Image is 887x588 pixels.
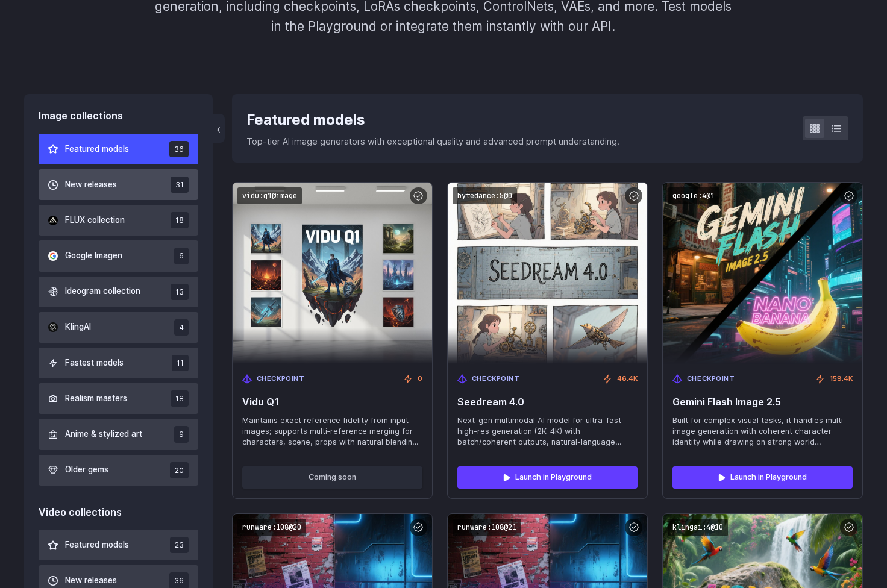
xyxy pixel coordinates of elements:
[174,426,189,442] span: 9
[213,114,225,143] button: ‹
[39,169,198,200] button: New releases 31
[65,539,129,552] span: Featured models
[170,462,189,478] span: 20
[457,415,638,448] span: Next-gen multimodal AI model for ultra-fast high-res generation (2K–4K) with batch/coherent outpu...
[171,177,189,193] span: 31
[65,143,129,156] span: Featured models
[233,183,432,364] img: Vidu Q1
[39,383,198,414] button: Realism masters 18
[830,374,853,384] span: 159.4K
[246,134,619,148] p: Top-tier AI image generators with exceptional quality and advanced prompt understanding.
[65,214,125,227] span: FLUX collection
[39,530,198,560] button: Featured models 23
[39,108,198,124] div: Image collections
[65,428,142,441] span: Anime & stylized art
[242,396,422,408] span: Vidu Q1
[39,419,198,449] button: Anime & stylized art 9
[39,505,198,521] div: Video collections
[39,277,198,307] button: Ideogram collection 13
[453,187,517,205] code: bytedance:5@0
[65,357,124,370] span: Fastest models
[672,396,853,408] span: Gemini Flash Image 2.5
[39,205,198,236] button: FLUX collection 18
[170,537,189,553] span: 23
[172,355,189,371] span: 11
[65,178,117,192] span: New releases
[672,466,853,488] a: Launch in Playground
[617,374,638,384] span: 46.4K
[668,519,728,536] code: klingai:4@10
[39,348,198,378] button: Fastest models 11
[687,374,735,384] span: Checkpoint
[672,415,853,448] span: Built for complex visual tasks, it handles multi-image generation with coherent character identit...
[65,574,117,587] span: New releases
[171,212,189,228] span: 18
[171,390,189,407] span: 18
[169,141,189,157] span: 36
[663,183,862,364] img: Gemini Flash Image 2.5
[453,519,521,536] code: runware:108@21
[65,392,127,405] span: Realism masters
[448,183,647,364] img: Seedream 4.0
[242,415,422,448] span: Maintains exact reference fidelity from input images; supports multi‑reference merging for charac...
[39,240,198,271] button: Google Imagen 6
[418,374,422,384] span: 0
[174,319,189,336] span: 4
[171,284,189,300] span: 13
[668,187,719,205] code: google:4@1
[237,187,302,205] code: vidu:q1@image
[65,321,91,334] span: KlingAI
[472,374,520,384] span: Checkpoint
[242,466,422,488] button: Coming soon
[257,374,305,384] span: Checkpoint
[457,466,638,488] a: Launch in Playground
[39,312,198,343] button: KlingAI 4
[457,396,638,408] span: Seedream 4.0
[39,455,198,486] button: Older gems 20
[237,519,306,536] code: runware:108@20
[65,285,140,298] span: Ideogram collection
[246,108,619,131] div: Featured models
[174,248,189,264] span: 6
[39,134,198,164] button: Featured models 36
[65,463,108,477] span: Older gems
[65,249,122,263] span: Google Imagen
